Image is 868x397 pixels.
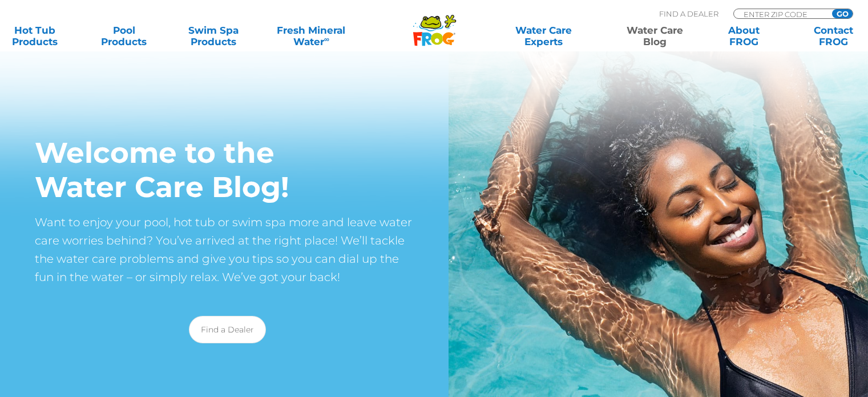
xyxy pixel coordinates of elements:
input: GO [832,9,853,18]
a: Swim SpaProducts [179,25,248,47]
a: Water CareExperts [487,25,600,47]
input: Zip Code Form [742,9,819,19]
p: Want to enjoy your pool, hot tub or swim spa more and leave water care worries behind? You’ve arr... [35,213,420,286]
p: Find A Dealer [659,9,718,19]
a: AboutFROG [709,25,779,47]
sup: ∞ [324,35,329,43]
a: Find a Dealer [189,316,266,343]
a: Water CareBlog [620,25,689,47]
a: PoolProducts [89,25,159,47]
a: Fresh MineralWater∞ [268,25,354,47]
a: ContactFROG [798,25,868,47]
